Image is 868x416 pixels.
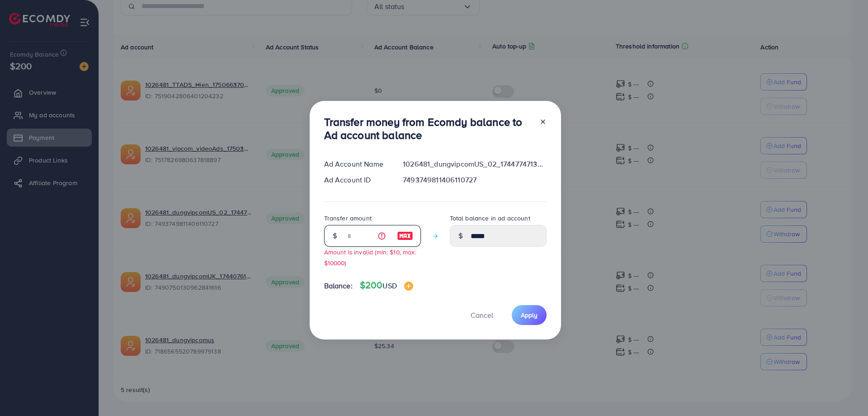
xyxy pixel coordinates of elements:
[404,282,413,291] img: image
[382,281,396,291] span: USD
[324,281,353,291] span: Balance:
[459,305,505,325] button: Cancel
[360,280,413,291] h4: $200
[396,159,553,169] div: 1026481_dungvipcomUS_02_1744774713900
[396,175,553,185] div: 7493749811406110727
[324,214,372,223] label: Transfer amount
[830,375,861,409] iframe: Chat
[471,310,493,320] span: Cancel
[397,230,413,241] img: image
[324,115,532,142] h3: Transfer money from Ecomdy balance to Ad account balance
[512,305,547,325] button: Apply
[324,248,416,267] small: Amount is invalid (min: $10, max: $10000)
[317,159,396,169] div: Ad Account Name
[317,175,396,185] div: Ad Account ID
[521,311,538,320] span: Apply
[450,214,530,223] label: Total balance in ad account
